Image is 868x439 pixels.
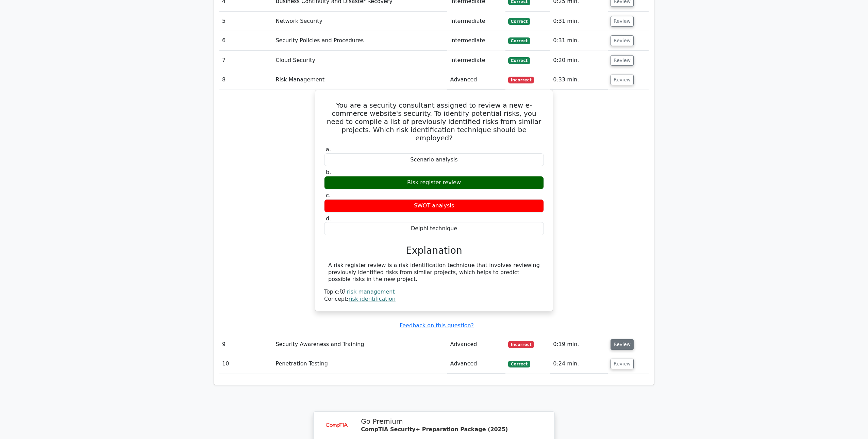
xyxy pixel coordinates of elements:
div: SWOT analysis [324,199,544,213]
td: 0:20 min. [550,51,608,70]
span: d. [326,215,331,222]
span: c. [326,192,331,199]
span: Incorrect [508,77,534,83]
td: 0:19 min. [550,335,608,354]
td: 0:33 min. [550,70,608,90]
a: risk management [347,288,395,295]
button: Review [611,75,634,85]
div: A risk register review is a risk identification technique that involves reviewing previously iden... [328,262,540,283]
button: Review [611,359,634,369]
td: Risk Management [273,70,447,90]
td: 8 [219,70,273,90]
span: b. [326,169,331,175]
td: Network Security [273,12,447,31]
div: Concept: [324,296,544,303]
div: Topic: [324,288,544,296]
td: Intermediate [447,12,505,31]
button: Review [611,55,634,66]
div: Delphi technique [324,222,544,235]
td: 5 [219,12,273,31]
span: Incorrect [508,341,534,348]
a: Feedback on this question? [400,322,474,329]
td: Security Awareness and Training [273,335,447,354]
td: 9 [219,335,273,354]
td: 0:24 min. [550,354,608,374]
td: 10 [219,354,273,374]
td: Cloud Security [273,51,447,70]
button: Review [611,339,634,350]
td: Advanced [447,354,505,374]
td: Advanced [447,335,505,354]
span: a. [326,146,331,153]
button: Review [611,16,634,27]
span: Correct [508,361,530,367]
td: Advanced [447,70,505,90]
h3: Explanation [328,245,540,256]
td: Security Policies and Procedures [273,31,447,50]
td: Penetration Testing [273,354,447,374]
div: Scenario analysis [324,153,544,167]
td: Intermediate [447,51,505,70]
a: risk identification [349,296,396,302]
td: Intermediate [447,31,505,50]
td: 0:31 min. [550,31,608,50]
div: Risk register review [324,176,544,189]
td: 0:31 min. [550,12,608,31]
span: Correct [508,18,530,25]
span: Correct [508,37,530,44]
td: 7 [219,51,273,70]
td: 6 [219,31,273,50]
span: Correct [508,57,530,64]
h5: You are a security consultant assigned to review a new e-commerce website's security. To identify... [323,101,545,142]
button: Review [611,35,634,46]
